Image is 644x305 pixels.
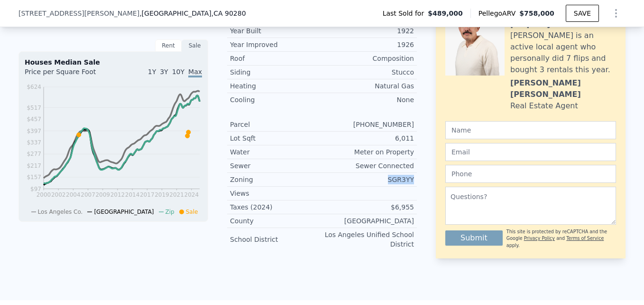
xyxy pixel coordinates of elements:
span: Los Angeles Co. [38,209,83,215]
span: $489,000 [428,9,463,18]
tspan: 2002 [51,191,66,198]
div: Composition [322,54,414,63]
div: This site is protected by reCAPTCHA and the Google and apply. [506,229,616,249]
tspan: 2004 [66,191,81,198]
div: Roof [230,54,322,63]
span: Sale [186,209,198,215]
div: Year Built [230,26,322,36]
a: Privacy Policy [524,236,555,241]
div: Parcel [230,120,322,129]
tspan: 2012 [110,191,125,198]
button: SAVE [566,5,599,22]
div: Sewer [230,161,322,171]
div: [PHONE_NUMBER] [322,120,414,129]
input: Phone [445,165,616,183]
span: [GEOGRAPHIC_DATA] [94,209,154,215]
div: Stucco [322,67,414,77]
button: Submit [445,230,503,246]
div: Cooling [230,95,322,105]
div: Heating [230,81,322,91]
tspan: $337 [27,139,41,146]
div: [PERSON_NAME] is an active local agent who personally did 7 flips and bought 3 rentals this year. [510,30,616,76]
span: 3Y [160,68,168,76]
div: Year Improved [230,40,322,49]
div: Houses Median Sale [25,57,202,67]
span: 10Y [172,68,184,76]
div: 1926 [322,40,414,49]
tspan: 2009 [95,191,110,198]
div: Natural Gas [322,81,414,91]
div: Sale [182,39,208,52]
tspan: $457 [27,116,41,123]
div: Zoning [230,175,322,184]
tspan: $624 [27,84,41,90]
div: 1922 [322,26,414,36]
div: SGR3YY [322,175,414,184]
span: [STREET_ADDRESS][PERSON_NAME] [18,9,139,18]
tspan: $397 [27,128,41,134]
span: Max [188,68,202,77]
span: , CA 90280 [212,10,246,17]
span: $758,000 [519,10,554,17]
div: Lot Sqft [230,133,322,143]
input: Name [445,121,616,139]
input: Email [445,143,616,161]
div: Sewer Connected [322,161,414,171]
div: None [322,95,414,105]
div: Real Estate Agent [510,100,578,112]
tspan: 2017 [140,191,155,198]
tspan: 2021 [169,191,184,198]
tspan: 2014 [125,191,140,198]
div: 6,011 [322,133,414,143]
span: Pellego ARV [478,9,520,18]
div: Los Angeles Unified School District [322,230,414,249]
div: Rent [155,39,182,52]
tspan: $277 [27,151,41,157]
span: Zip [166,209,175,215]
div: County [230,216,322,226]
span: Last Sold for [383,9,428,18]
div: Meter on Property [322,147,414,157]
tspan: 2000 [37,191,51,198]
div: Taxes (2024) [230,202,322,212]
tspan: $517 [27,105,41,111]
div: Siding [230,67,322,77]
tspan: $97 [30,186,41,192]
div: Water [230,147,322,157]
div: $6,955 [322,202,414,212]
div: School District [230,235,322,244]
div: [GEOGRAPHIC_DATA] [322,216,414,226]
button: Show Options [607,4,626,23]
tspan: 2019 [155,191,169,198]
tspan: $217 [27,162,41,169]
div: Views [230,189,322,198]
span: , [GEOGRAPHIC_DATA] [139,9,246,18]
div: Price per Square Foot [25,67,113,82]
div: [PERSON_NAME] [PERSON_NAME] [510,77,616,100]
tspan: 2007 [81,191,95,198]
tspan: $157 [27,174,41,181]
a: Terms of Service [566,236,604,241]
span: 1Y [148,68,156,76]
tspan: 2024 [184,191,199,198]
